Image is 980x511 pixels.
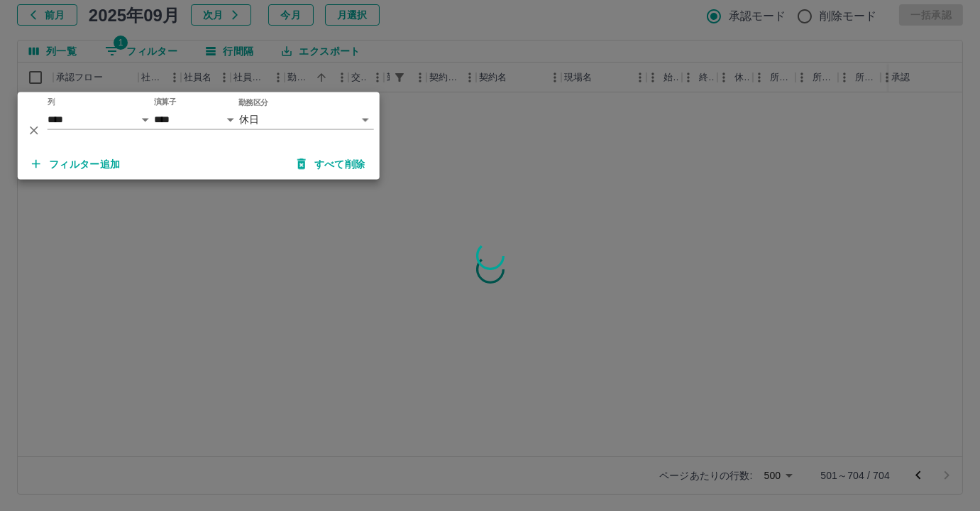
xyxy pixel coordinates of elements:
button: すべて削除 [286,151,377,177]
label: 勤務区分 [238,97,268,108]
div: 休日 [239,109,374,130]
button: フィルター追加 [21,151,132,177]
label: 列 [48,97,55,107]
button: 削除 [23,120,45,141]
label: 演算子 [154,97,177,107]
